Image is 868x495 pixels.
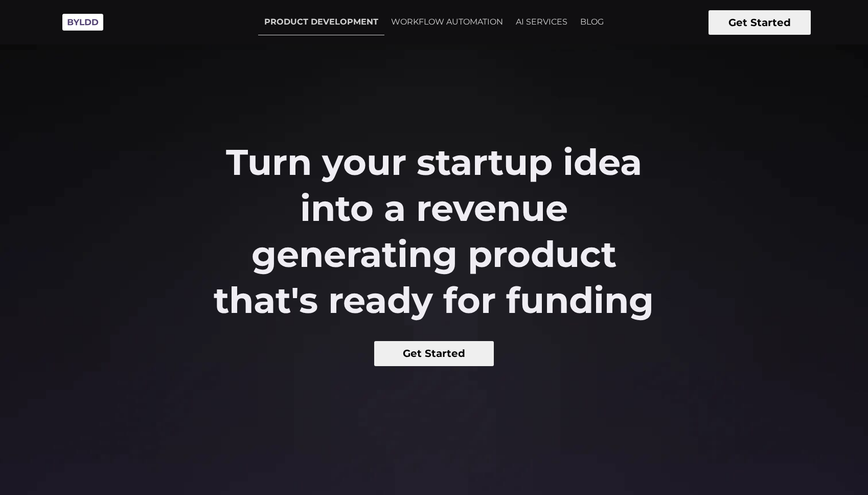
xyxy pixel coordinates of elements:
[195,139,673,323] h2: Turn your startup idea into a revenue generating product that's ready for funding
[57,8,108,36] img: Byldd - Product Development Company
[510,9,574,35] a: AI SERVICES
[374,341,494,366] button: Get Started
[574,9,610,35] a: BLOG
[709,10,811,35] button: Get Started
[258,9,384,35] a: PRODUCT DEVELOPMENT
[385,9,509,35] a: WORKFLOW AUTOMATION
